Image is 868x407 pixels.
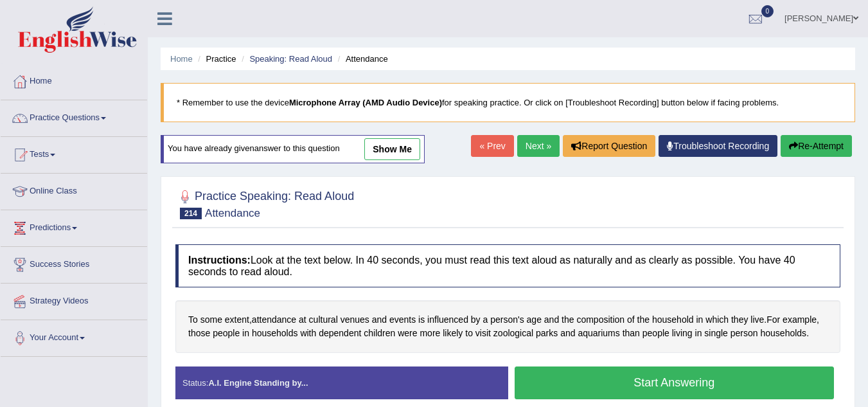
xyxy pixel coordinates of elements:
[427,313,468,327] span: Click to see word definition
[364,138,420,160] a: show me
[188,313,198,327] span: Click to see word definition
[781,135,852,157] button: Re-Attempt
[364,327,395,340] span: Click to see word definition
[188,327,210,340] span: Click to see word definition
[490,313,524,327] span: Click to see word definition
[766,313,780,327] span: Click to see word definition
[418,313,425,327] span: Click to see word definition
[560,327,575,340] span: Click to see word definition
[175,244,840,287] h4: Look at the text below. In 40 seconds, you must read this text aloud as naturally and as clearly ...
[175,366,508,399] div: Status:
[517,135,560,157] a: Next »
[398,327,417,340] span: Click to see word definition
[200,313,222,327] span: Click to see word definition
[205,207,260,219] small: Attendance
[1,174,147,206] a: Online Class
[1,64,147,96] a: Home
[335,53,388,65] li: Attendance
[300,327,316,340] span: Click to see word definition
[420,327,440,340] span: Click to see word definition
[252,327,298,340] span: Click to see word definition
[213,327,240,340] span: Click to see word definition
[544,313,559,327] span: Click to see word definition
[249,54,332,64] a: Speaking: Read Aloud
[731,313,748,327] span: Click to see word definition
[563,135,655,157] button: Report Question
[705,313,729,327] span: Click to see word definition
[1,100,147,132] a: Practice Questions
[161,83,855,122] blockquote: * Remember to use the device for speaking practice. Or click on [Troubleshoot Recording] button b...
[562,313,574,327] span: Click to see word definition
[170,54,193,64] a: Home
[578,327,619,340] span: Click to see word definition
[1,247,147,279] a: Success Stories
[783,313,817,327] span: Click to see word definition
[696,313,703,327] span: Click to see word definition
[1,284,147,316] a: Strategy Videos
[527,313,542,327] span: Click to see word definition
[475,327,491,340] span: Click to see word definition
[515,366,835,399] button: Start Answering
[483,313,488,327] span: Click to see word definition
[695,327,702,340] span: Click to see word definition
[188,255,251,266] b: Instructions:
[443,327,463,340] span: Click to see word definition
[161,135,425,163] div: You have already given answer to this question
[195,53,236,65] li: Practice
[637,313,650,327] span: Click to see word definition
[471,135,513,157] a: « Prev
[761,327,807,340] span: Click to see word definition
[536,327,558,340] span: Click to see word definition
[1,320,147,352] a: Your Account
[289,98,442,107] b: Microphone Array (AMD Audio Device)
[299,313,306,327] span: Click to see word definition
[341,313,369,327] span: Click to see word definition
[1,137,147,169] a: Tests
[242,327,249,340] span: Click to see word definition
[208,378,308,388] strong: A.I. Engine Standing by...
[642,327,669,340] span: Click to see word definition
[761,5,774,17] span: 0
[623,327,640,340] span: Click to see word definition
[627,313,635,327] span: Click to see word definition
[225,313,249,327] span: Click to see word definition
[175,300,840,352] div: , . , .
[252,313,296,327] span: Click to see word definition
[493,327,533,340] span: Click to see word definition
[465,327,473,340] span: Click to see word definition
[672,327,693,340] span: Click to see word definition
[659,135,777,157] a: Troubleshoot Recording
[389,313,416,327] span: Click to see word definition
[175,187,354,219] h2: Practice Speaking: Read Aloud
[180,208,202,219] span: 214
[309,313,338,327] span: Click to see word definition
[652,313,694,327] span: Click to see word definition
[319,327,361,340] span: Click to see word definition
[750,313,764,327] span: Click to see word definition
[471,313,481,327] span: Click to see word definition
[576,313,624,327] span: Click to see word definition
[731,327,758,340] span: Click to see word definition
[1,210,147,242] a: Predictions
[704,327,728,340] span: Click to see word definition
[372,313,387,327] span: Click to see word definition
